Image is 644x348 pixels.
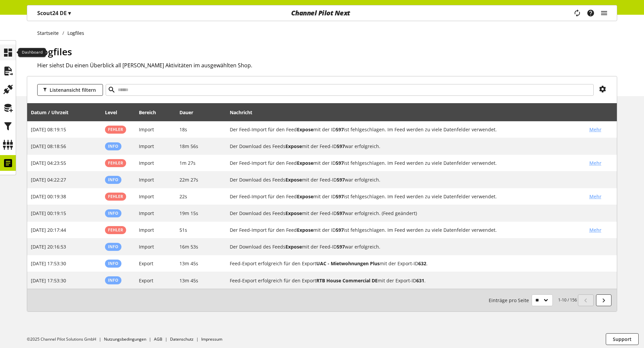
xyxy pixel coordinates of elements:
nav: main navigation [27,5,617,21]
a: Startseite [37,29,62,37]
span: [DATE] 00:19:38 [31,193,66,200]
b: 597 [337,210,345,216]
b: Expose [285,177,302,183]
span: Import [139,243,154,250]
b: 597 [337,177,345,183]
span: Import [139,143,154,149]
span: Fehler [108,194,123,199]
span: [DATE] 20:16:53 [31,243,66,250]
h2: Feed-Export erfolgreich für den Export RTB House Commercial DE mit der Export-ID 631. [230,277,601,284]
b: Expose [285,143,302,149]
button: Listenansicht filtern [37,84,103,96]
h2: Hier siehst Du einen Überblick all [PERSON_NAME] Aktivitäten im ausgewählten Shop. [37,61,617,69]
span: Mehr [589,126,601,133]
b: 597 [337,243,345,250]
div: Dauer [179,109,200,116]
button: Mehr [584,224,606,236]
span: Support [613,336,632,343]
span: Logfiles [37,45,72,58]
span: 51s [179,227,187,233]
button: Mehr [584,157,606,169]
span: Import [139,227,154,233]
b: 597 [337,143,345,149]
h2: Der Feed-Import für den Feed Expose mit der ID 597 ist fehlgeschlagen. Im Feed werden zu viele Da... [230,226,584,233]
span: Info [108,277,118,283]
span: Export [139,260,153,267]
h2: Der Download des Feeds Expose mit der Feed-ID 597 war erfolgreich. [230,176,601,183]
span: Fehler [108,227,123,233]
b: Expose [297,227,313,233]
span: 19m 15s [179,210,198,216]
small: 1-10 / 156 [489,294,577,306]
h2: Der Download des Feeds Expose mit der Feed-ID 597 war erfolgreich. [230,243,601,250]
b: Expose [297,126,313,133]
div: Nachricht [230,106,613,119]
a: Nutzungsbedingungen [104,336,146,342]
b: 597 [336,126,344,133]
span: 22s [179,193,187,200]
b: Expose [285,243,302,250]
span: [DATE] 17:53:30 [31,277,66,284]
button: Mehr [584,191,606,202]
span: [DATE] 08:18:56 [31,143,66,149]
span: 1m 27s [179,160,196,166]
div: Bereich [139,109,163,116]
h2: Der Feed-Import für den Feed Expose mit der ID 597 ist fehlgeschlagen. Im Feed werden zu viele Da... [230,193,584,200]
span: Listenansicht filtern [50,86,96,93]
h2: Feed-Export erfolgreich für den Export UAC - Mietwohnungen Plus mit der Export-ID 632. [230,260,601,267]
span: Info [108,143,118,149]
span: 13m 45s [179,260,198,267]
span: Import [139,177,154,183]
span: [DATE] 04:23:55 [31,160,66,166]
div: Datum / Uhrzeit [31,109,75,116]
a: Datenschutz [170,336,194,342]
b: 597 [336,160,344,166]
b: Expose [285,210,302,216]
span: Fehler [108,160,123,166]
span: [DATE] 20:17:44 [31,227,66,233]
span: ▾ [68,9,71,17]
p: Scout24 DE [37,9,71,17]
b: 597 [336,193,344,200]
b: 632 [418,260,426,267]
b: UAC - Mietwohnungen Plus [316,260,380,267]
span: Info [108,244,118,250]
span: Import [139,210,154,216]
span: [DATE] 04:22:27 [31,177,66,183]
b: Expose [297,160,313,166]
span: Mehr [589,193,601,200]
span: Mehr [589,226,601,233]
b: 597 [336,227,344,233]
h2: Der Download des Feeds Expose mit der Feed-ID 597 war erfolgreich. [230,143,601,150]
button: Support [606,333,639,345]
b: 631 [416,277,424,284]
h2: Der Feed-Import für den Feed Expose mit der ID 597 ist fehlgeschlagen. Im Feed werden zu viele Da... [230,159,584,166]
span: Import [139,126,154,133]
span: 22m 27s [179,177,198,183]
span: 13m 45s [179,277,198,284]
span: 16m 53s [179,243,198,250]
span: Info [108,210,118,216]
span: Einträge pro Seite [489,297,532,304]
span: Import [139,160,154,166]
span: 18m 56s [179,143,198,149]
span: Export [139,277,153,284]
h2: Der Download des Feeds Expose mit der Feed-ID 597 war erfolgreich. (Feed geändert) [230,210,601,217]
li: ©2025 Channel Pilot Solutions GmbH [27,336,104,342]
span: 18s [179,126,187,133]
b: RTB House Commercial DE [316,277,378,284]
h2: Der Feed-Import für den Feed Expose mit der ID 597 ist fehlgeschlagen. Im Feed werden zu viele Da... [230,126,584,133]
div: Dashboard [18,48,46,57]
span: Info [108,261,118,266]
b: Expose [297,193,313,200]
span: [DATE] 08:19:15 [31,126,66,133]
span: [DATE] 17:53:30 [31,260,66,267]
span: Mehr [589,159,601,166]
div: Level [105,109,124,116]
span: Info [108,177,118,183]
a: AGB [154,336,162,342]
button: Mehr [584,124,606,135]
span: Fehler [108,127,123,132]
a: Impressum [201,336,222,342]
span: Import [139,193,154,200]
